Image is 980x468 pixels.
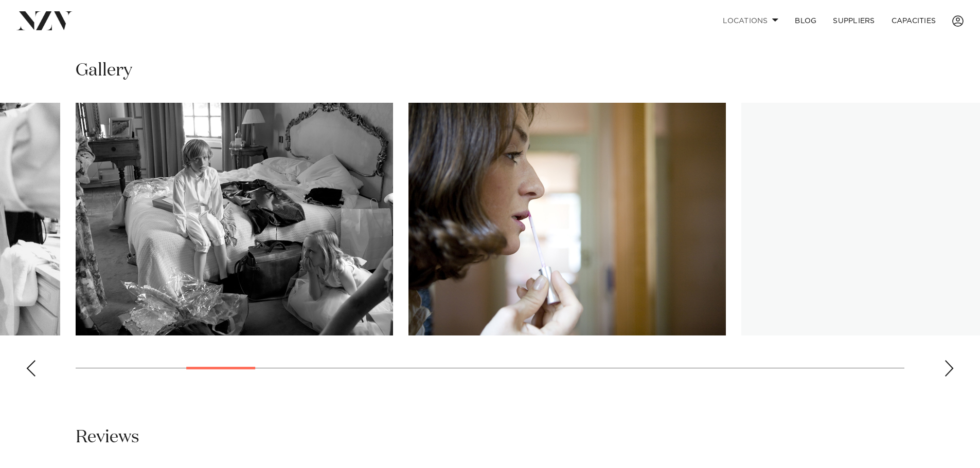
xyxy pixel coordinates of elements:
[715,10,787,32] a: Locations
[825,10,883,32] a: SUPPLIERS
[76,103,393,335] swiper-slide: 5 / 30
[883,10,945,32] a: Capacities
[16,11,73,30] img: nzv-logo.png
[76,426,139,449] h2: Reviews
[408,103,726,335] swiper-slide: 6 / 30
[787,10,825,32] a: BLOG
[76,59,132,82] h2: Gallery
